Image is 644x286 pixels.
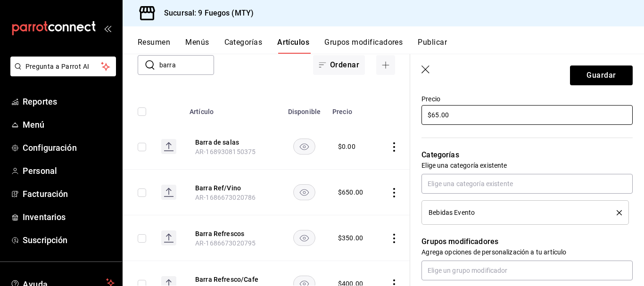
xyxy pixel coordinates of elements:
[23,188,115,200] span: Facturación
[389,234,399,243] button: actions
[570,65,633,85] button: Guardar
[421,261,633,280] input: Elige un grupo modificador
[7,68,116,78] a: Pregunta a Parrot AI
[23,95,115,108] span: Reportes
[338,142,355,151] div: $ 0.00
[195,229,271,238] button: edit-product-location
[23,211,115,223] span: Inventarios
[195,183,271,193] button: edit-product-location
[195,275,271,284] button: edit-product-location
[138,38,170,54] button: Resumen
[327,94,378,124] th: Precio
[421,247,633,257] p: Agrega opciones de personalización a tu artículo
[338,233,363,243] div: $ 350.00
[195,148,256,155] span: AR-1689308150375
[421,105,633,125] input: $0.00
[25,62,101,72] span: Pregunta a Parrot AI
[10,57,116,76] button: Pregunta a Parrot AI
[421,236,633,247] p: Grupos modificadores
[195,138,271,147] button: edit-product-location
[23,164,115,177] span: Personal
[195,239,256,247] span: AR-1686673020795
[421,96,633,102] label: Precio
[610,210,622,215] button: delete
[429,209,475,216] span: Bebidas Evento
[324,38,403,54] button: Grupos modificadores
[138,38,644,54] div: navigation tabs
[293,184,315,200] button: availability-product
[389,188,399,197] button: actions
[185,38,209,54] button: Menús
[195,194,256,201] span: AR-1686673020786
[418,38,447,54] button: Publicar
[184,94,282,124] th: Artículo
[159,56,214,74] input: Buscar artículo
[277,38,309,54] button: Artículos
[293,139,315,155] button: availability-product
[23,234,115,246] span: Suscripción
[224,38,263,54] button: Categorías
[282,94,327,124] th: Disponible
[104,25,111,32] button: open_drawer_menu
[23,118,115,131] span: Menú
[421,149,633,161] p: Categorías
[23,141,115,154] span: Configuración
[389,142,399,152] button: actions
[313,55,365,75] button: Ordenar
[338,188,363,197] div: $ 650.00
[421,161,633,170] p: Elige una categoría existente
[293,230,315,246] button: availability-product
[421,174,633,194] input: Elige una categoría existente
[157,8,254,19] h3: Sucursal: 9 Fuegos (MTY)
